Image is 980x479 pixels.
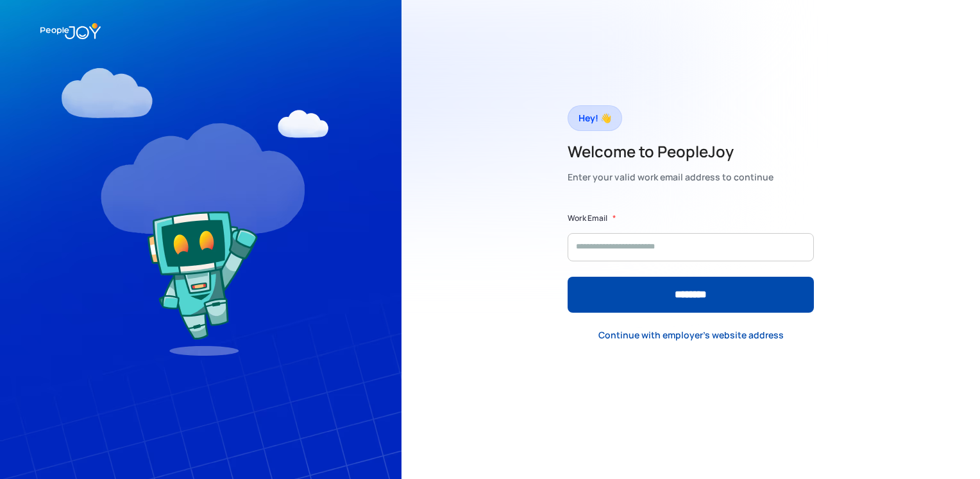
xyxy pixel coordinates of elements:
div: Continue with employer's website address [598,329,784,342]
div: Hey! 👋 [579,109,611,127]
a: Continue with employer's website address [588,322,794,349]
form: Form [568,212,814,313]
h2: Welcome to PeopleJoy [568,141,773,162]
div: Enter your valid work email address to continue [568,168,773,186]
label: Work Email [568,212,607,225]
